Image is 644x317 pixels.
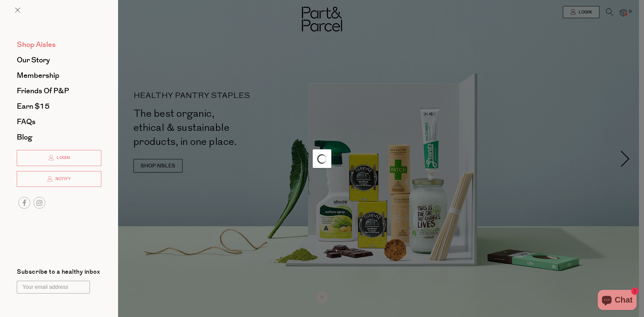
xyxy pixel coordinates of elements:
span: Shop Aisles [17,39,56,50]
span: Membership [17,70,59,81]
inbox-online-store-chat: Shopify online store chat [596,290,639,312]
a: Blog [17,134,101,141]
span: Blog [17,132,32,143]
a: Notify [17,171,101,187]
a: Earn $15 [17,103,101,110]
a: Login [17,150,101,166]
a: Shop Aisles [17,41,101,48]
a: FAQs [17,118,101,125]
span: Login [55,155,70,161]
a: Friends of P&P [17,87,101,95]
span: Friends of P&P [17,86,69,96]
span: Notify [54,176,71,182]
a: Membership [17,72,101,79]
a: Our Story [17,56,101,64]
span: FAQs [17,116,36,127]
input: Your email address [17,281,90,294]
label: Subscribe to a healthy inbox [17,269,100,277]
span: Earn $15 [17,101,50,112]
span: Our Story [17,55,50,65]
